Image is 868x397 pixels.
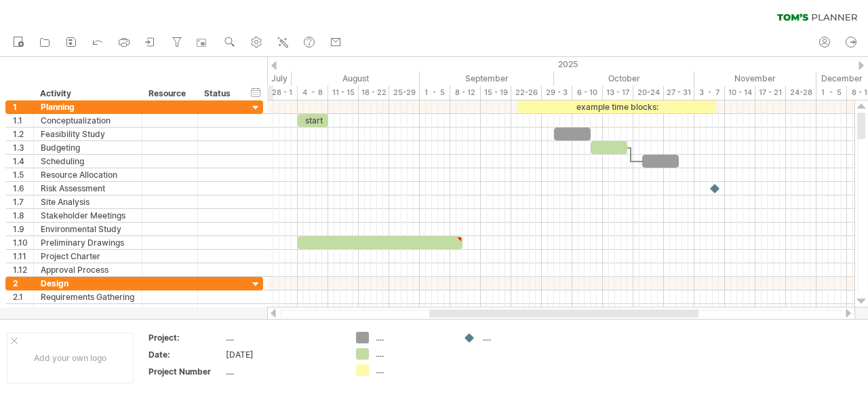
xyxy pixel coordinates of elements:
div: Planning [41,100,135,113]
div: .... [376,348,450,360]
div: 1 - 5 [816,86,847,100]
div: 1 - 5 [420,86,450,100]
div: Activity [40,87,134,100]
div: 27 - 31 [664,86,694,100]
div: 1.5 [13,168,33,181]
div: Project: [149,332,223,343]
div: 8 - 12 [450,86,481,100]
div: .... [226,366,340,377]
div: Environmental Study [41,223,135,235]
div: 24-28 [786,86,816,100]
div: [DATE] [226,349,340,360]
div: 1.11 [13,250,33,263]
div: Status [204,87,234,100]
div: 29 - 3 [542,86,572,100]
div: Scheduling [41,155,135,168]
div: 1.8 [13,209,33,222]
div: Project Charter [41,250,135,263]
div: 10 - 14 [725,86,755,100]
div: November 2025 [694,71,816,86]
div: 6 - 10 [572,86,603,100]
div: 2.1 [13,290,33,303]
div: 28 - 1 [267,86,298,100]
div: .... [483,332,557,343]
div: October 2025 [554,71,694,86]
div: 25-29 [389,86,420,100]
div: Resource Allocation [41,168,135,181]
div: September 2025 [420,71,554,86]
div: 18 - 22 [359,86,389,100]
div: 1.12 [13,263,33,276]
div: .... [376,364,450,376]
div: Feasibility Study [41,128,135,140]
div: Site Analysis [41,195,135,208]
div: 1.6 [13,182,33,195]
div: 1.7 [13,195,33,208]
div: 15 - 19 [481,86,511,100]
div: 1.9 [13,223,33,235]
div: 3 - 7 [694,86,725,100]
div: Requirements Gathering [41,290,135,303]
div: 1.3 [13,141,33,154]
div: Stakeholder Meetings [41,209,135,222]
div: 4 - 8 [298,86,328,100]
div: 1 [13,100,33,113]
div: example time blocks: [517,100,716,113]
div: .... [376,332,450,343]
div: Preliminary Drawings [41,236,135,249]
div: Date: [149,349,223,360]
div: Add your own logo [7,333,134,383]
div: Approval Process [41,263,135,276]
div: 1.10 [13,236,33,249]
div: 2 [13,277,33,290]
div: Budgeting [41,141,135,154]
div: Design [41,277,135,290]
div: 1.1 [13,114,33,127]
div: 17 - 21 [755,86,786,100]
div: Project Number [149,366,223,377]
div: .... [226,332,340,343]
div: Conceptualization [41,114,135,127]
div: 2.2 [13,304,33,317]
div: 1.2 [13,128,33,140]
div: Schematic Design [41,304,135,317]
div: August 2025 [292,71,420,86]
div: 22-26 [511,86,542,100]
div: 1.4 [13,155,33,168]
div: start [298,114,328,127]
div: 11 - 15 [328,86,359,100]
div: 13 - 17 [603,86,633,100]
div: 20-24 [633,86,664,100]
div: Resource [149,87,190,100]
div: Risk Assessment [41,182,135,195]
